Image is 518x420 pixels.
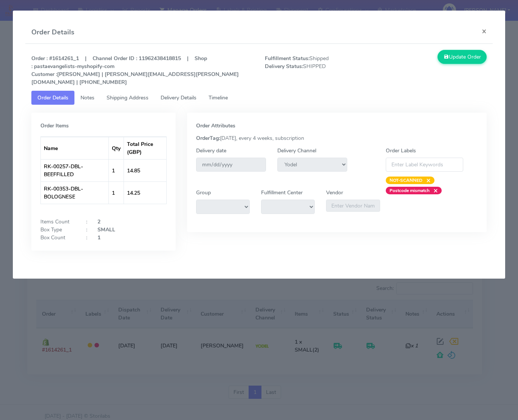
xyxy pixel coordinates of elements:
[326,189,343,197] label: Vendor
[97,234,101,241] strong: 1
[31,27,74,37] h4: Order Details
[209,94,228,101] span: Timeline
[265,63,303,70] strong: Delivery Status:
[31,91,487,105] ul: Tabs
[476,21,493,41] button: Close
[430,187,438,194] span: ×
[386,147,416,155] label: Order Labels
[40,122,69,129] strong: Order Items
[31,55,239,86] strong: Order : #1614261_1 | Channel Order ID : 11962438418815 | Shop : pastaevangelists-myshopify-com [P...
[190,134,484,142] div: [DATE], every 4 weeks, subscription
[196,122,235,129] strong: Order Attributes
[161,94,196,101] span: Delivery Details
[35,218,80,226] div: Items Count
[109,181,124,204] td: 1
[37,94,68,101] span: Order Details
[390,188,430,194] strong: Postcode mismatch
[265,55,309,62] strong: Fulfillment Status:
[80,226,92,234] div: :
[41,159,109,181] td: RK-00257-DBL-BEEFFILLED
[196,189,211,197] label: Group
[196,135,220,142] strong: OrderTag:
[80,94,94,101] span: Notes
[124,137,166,159] th: Total Price (GBP)
[109,159,124,181] td: 1
[259,54,376,86] span: Shipped SHIPPED
[109,137,124,159] th: Qty
[386,158,464,172] input: Enter Label Keywords
[261,189,303,197] label: Fulfillment Center
[97,226,115,233] strong: SMALL
[35,234,80,242] div: Box Count
[41,181,109,204] td: RK-00353-DBL-BOLOGNESE
[97,218,101,225] strong: 2
[422,177,431,184] span: ×
[41,137,109,159] th: Name
[80,218,92,226] div: :
[390,177,422,183] strong: NOT-SCANNED
[31,71,57,78] strong: Customer :
[196,147,226,155] label: Delivery date
[124,181,166,204] td: 14.25
[35,226,80,234] div: Box Type
[438,50,487,64] button: Update Order
[277,147,316,155] label: Delivery Channel
[80,234,92,242] div: :
[124,159,166,181] td: 14.85
[107,94,148,101] span: Shipping Address
[326,200,380,212] input: Enter Vendor Name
